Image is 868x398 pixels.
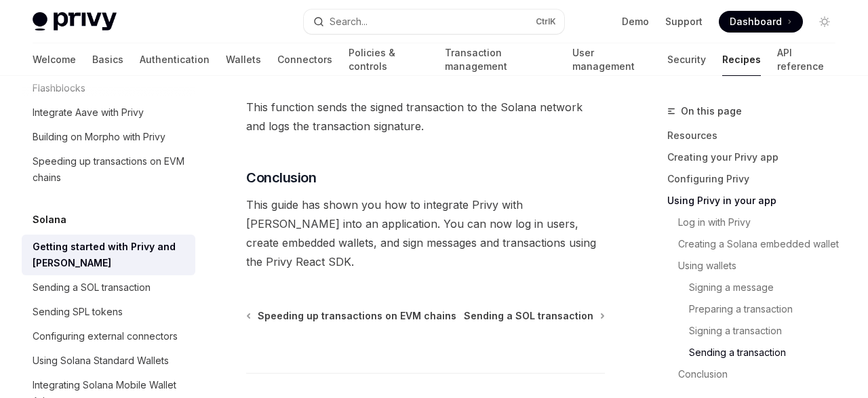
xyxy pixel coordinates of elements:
[22,300,195,324] a: Sending SPL tokens
[667,233,846,255] a: Creating a Solana embedded wallet
[719,11,803,33] a: Dashboard
[277,43,332,76] a: Connectors
[667,342,846,363] a: Sending a transaction
[777,43,835,76] a: API reference
[22,149,195,190] a: Speeding up transactions on EVM chains
[572,43,651,76] a: User management
[667,190,846,212] a: Using Privy in your app
[730,15,782,28] span: Dashboard
[667,43,706,76] a: Security
[445,43,555,76] a: Transaction management
[33,304,123,320] div: Sending SPL tokens
[33,43,76,76] a: Welcome
[667,125,846,146] a: Resources
[722,43,761,76] a: Recipes
[667,168,846,190] a: Configuring Privy
[667,255,846,277] a: Using wallets
[22,100,195,125] a: Integrate Aave with Privy
[667,212,846,233] a: Log in with Privy
[140,43,210,76] a: Authentication
[258,309,456,323] span: Speeding up transactions on EVM chains
[681,103,742,119] span: On this page
[246,195,605,271] span: This guide has shown you how to integrate Privy with [PERSON_NAME] into an application. You can n...
[814,11,835,33] button: Toggle dark mode
[33,212,66,228] h5: Solana
[33,12,117,31] img: light logo
[330,14,368,30] div: Search...
[246,168,316,187] span: Conclusion
[33,279,151,296] div: Sending a SOL transaction
[22,125,195,149] a: Building on Morpho with Privy
[349,43,429,76] a: Policies & controls
[665,15,703,28] a: Support
[622,15,649,28] a: Demo
[226,43,261,76] a: Wallets
[464,309,604,323] a: Sending a SOL transaction
[22,324,195,349] a: Configuring external connectors
[33,153,187,186] div: Speeding up transactions on EVM chains
[464,309,593,323] span: Sending a SOL transaction
[667,363,846,385] a: Conclusion
[246,98,605,136] span: This function sends the signed transaction to the Solana network and logs the transaction signature.
[22,235,195,275] a: Getting started with Privy and [PERSON_NAME]
[33,104,144,121] div: Integrate Aave with Privy
[33,239,187,271] div: Getting started with Privy and [PERSON_NAME]
[248,309,456,323] a: Speeding up transactions on EVM chains
[667,146,846,168] a: Creating your Privy app
[667,298,846,320] a: Preparing a transaction
[33,353,169,369] div: Using Solana Standard Wallets
[22,275,195,300] a: Sending a SOL transaction
[33,328,178,344] div: Configuring external connectors
[22,349,195,373] a: Using Solana Standard Wallets
[33,129,165,145] div: Building on Morpho with Privy
[667,320,846,342] a: Signing a transaction
[667,277,846,298] a: Signing a message
[304,9,564,34] button: Open search
[92,43,123,76] a: Basics
[536,16,556,27] span: Ctrl K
